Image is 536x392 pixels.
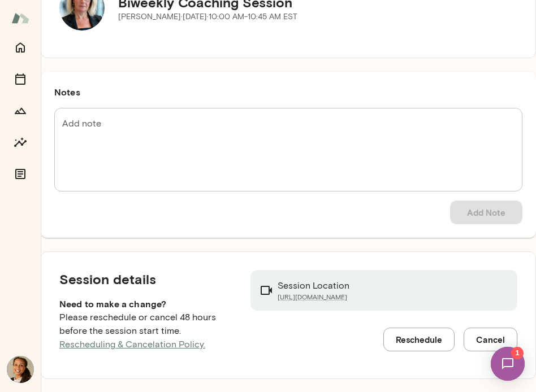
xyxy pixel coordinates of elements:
[59,311,232,351] p: Please reschedule or cancel 48 hours before the session start time.
[59,339,205,350] a: Rescheduling & Cancelation Policy.
[383,328,455,351] button: Reschedule
[59,270,232,288] h5: Session details
[9,163,32,185] button: Documents
[9,36,32,59] button: Home
[464,328,517,351] button: Cancel
[9,68,32,90] button: Sessions
[9,99,32,122] button: Growth Plan
[278,293,349,302] a: [URL][DOMAIN_NAME]
[7,356,34,383] img: Vasanti Rosado
[54,85,522,99] h6: Notes
[59,297,232,311] h6: Need to make a change?
[118,11,297,23] p: [PERSON_NAME] · [DATE] · 10:00 AM-10:45 AM EST
[9,131,32,154] button: Insights
[11,7,29,29] img: Mento
[278,279,349,293] p: Session Location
